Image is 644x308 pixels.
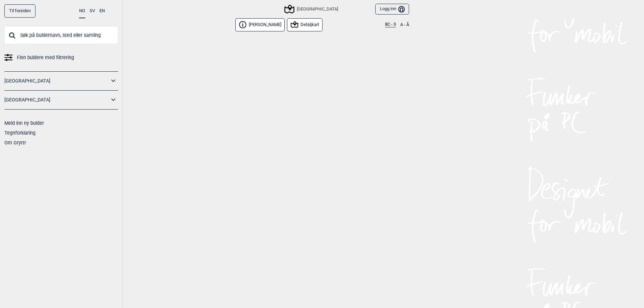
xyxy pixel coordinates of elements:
button: 8C - 3 [385,22,396,27]
div: [GEOGRAPHIC_DATA] [285,5,338,13]
button: Logg inn [375,4,409,15]
a: [GEOGRAPHIC_DATA] [4,76,109,86]
button: NO [79,4,85,18]
a: Til forsiden [4,4,35,18]
button: EN [99,4,105,18]
button: A - Å [400,22,409,27]
input: Søk på buldernavn, sted eller samling [4,26,118,44]
a: Finn buldere med filtrering [4,53,118,63]
a: Meld inn ny bulder [4,120,44,126]
a: Om Gryttr [4,140,26,145]
a: Tegnforklaring [4,130,35,136]
button: SV [90,4,95,18]
button: Detaljkart [287,18,323,31]
a: [GEOGRAPHIC_DATA] [4,95,109,105]
button: [PERSON_NAME] [235,18,285,31]
span: Finn buldere med filtrering [17,53,74,63]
